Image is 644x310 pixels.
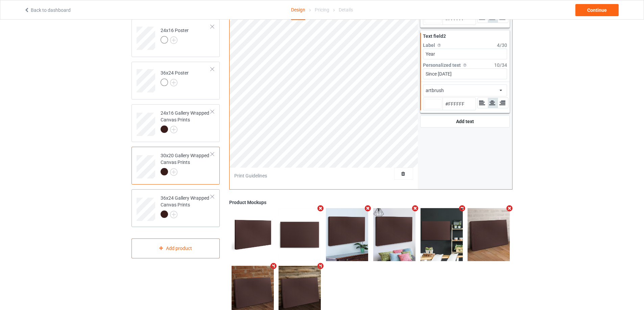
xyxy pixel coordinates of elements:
[423,43,435,48] span: Label
[339,0,353,19] div: Details
[132,189,220,227] div: 36x24 Gallery Wrapped Canvas Prints
[170,211,177,218] img: svg+xml;base64,PD94bWwgdmVyc2lvbj0iMS4wIiBlbmNvZGluZz0iVVRGLTgiPz4KPHN2ZyB3aWR0aD0iMjJweCIgaGVpZ2...
[291,0,305,20] div: Design
[494,62,507,68] div: 10 / 34
[132,104,220,142] div: 24x16 Gallery Wrapped Canvas Prints
[411,205,419,212] i: Remove mockup
[316,262,325,270] i: Remove mockup
[229,199,512,206] div: Product Mockups
[505,205,514,212] i: Remove mockup
[364,205,372,212] i: Remove mockup
[316,205,325,212] i: Remove mockup
[423,33,507,39] div: Text field 2
[170,36,177,44] img: svg+xml;base64,PD94bWwgdmVyc2lvbj0iMS4wIiBlbmNvZGluZz0iVVRGLTgiPz4KPHN2ZyB3aWR0aD0iMjJweCIgaGVpZ2...
[234,172,267,179] div: Print Guidelines
[575,4,619,16] div: Continue
[161,69,189,86] div: 36x24 Poster
[423,49,507,59] input: Your label
[132,147,220,185] div: 30x20 Gallery Wrapped Canvas Prints
[170,126,177,133] img: svg+xml;base64,PD94bWwgdmVyc2lvbj0iMS4wIiBlbmNvZGluZz0iVVRGLTgiPz4KPHN2ZyB3aWR0aD0iMjJweCIgaGVpZ2...
[423,62,461,68] span: Personalized text
[24,7,71,13] a: Back to dashboard
[132,238,220,258] div: Add product
[373,208,415,261] img: regular.jpg
[279,208,321,261] img: regular.jpg
[326,208,368,261] img: regular.jpg
[132,62,220,100] div: 36x24 Poster
[161,110,211,133] div: 24x16 Gallery Wrapped Canvas Prints
[458,205,467,212] i: Remove mockup
[315,0,329,19] div: Pricing
[423,68,507,79] input: Your text
[436,43,442,48] img: svg%3E%0A
[170,79,177,86] img: svg+xml;base64,PD94bWwgdmVyc2lvbj0iMS4wIiBlbmNvZGluZz0iVVRGLTgiPz4KPHN2ZyB3aWR0aD0iMjJweCIgaGVpZ2...
[420,115,510,128] div: Add text
[426,87,444,94] div: artbrush
[232,208,274,261] img: regular.jpg
[269,262,278,270] i: Remove mockup
[161,27,189,43] div: 24x16 Poster
[421,208,463,261] img: regular.jpg
[132,19,220,57] div: 24x16 Poster
[161,195,211,218] div: 36x24 Gallery Wrapped Canvas Prints
[468,208,510,261] img: regular.jpg
[161,152,211,175] div: 30x20 Gallery Wrapped Canvas Prints
[497,42,507,49] div: 4 / 30
[462,62,468,68] img: svg%3E%0A
[170,168,177,176] img: svg+xml;base64,PD94bWwgdmVyc2lvbj0iMS4wIiBlbmNvZGluZz0iVVRGLTgiPz4KPHN2ZyB3aWR0aD0iMjJweCIgaGVpZ2...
